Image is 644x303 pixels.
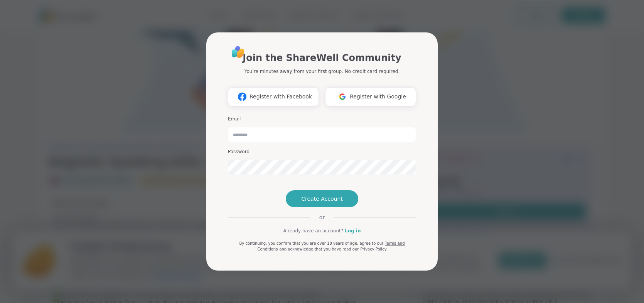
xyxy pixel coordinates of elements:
[257,241,405,251] a: Terms and Conditions
[310,213,334,221] span: or
[286,190,358,207] button: Create Account
[229,43,247,61] img: ShareWell Logo
[244,68,400,75] p: You're minutes away from your first group. No credit card required.
[325,87,416,107] button: Register with Google
[239,241,383,245] span: By continuing, you confirm that you are over 18 years of age, agree to our
[279,247,359,251] span: and acknowledge that you have read our
[360,247,386,251] a: Privacy Policy
[235,90,250,104] img: ShareWell Logomark
[301,195,343,203] span: Create Account
[350,93,406,101] span: Register with Google
[335,90,350,104] img: ShareWell Logomark
[228,116,416,122] h3: Email
[228,87,319,107] button: Register with Facebook
[243,51,401,65] h1: Join the ShareWell Community
[283,227,343,234] span: Already have an account?
[250,93,312,101] span: Register with Facebook
[228,149,416,155] h3: Password
[345,227,361,234] a: Log in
